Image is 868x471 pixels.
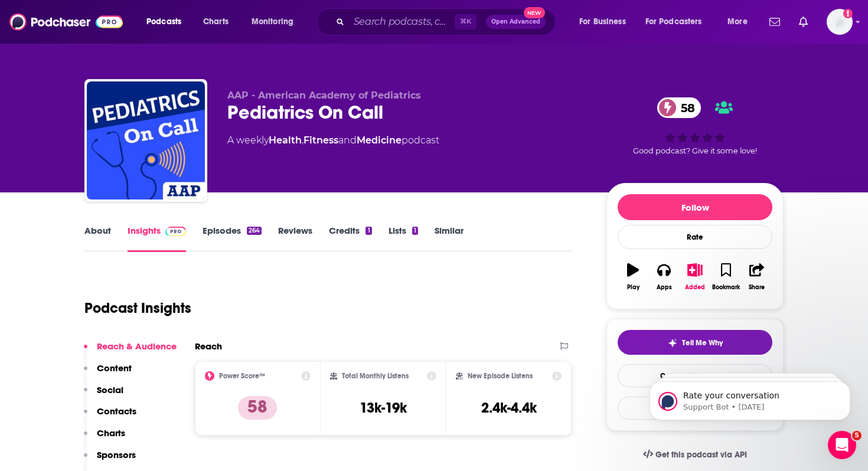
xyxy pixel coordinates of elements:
[648,256,679,298] button: Apps
[389,225,418,252] a: Lists1
[304,135,338,146] a: Fitness
[655,450,747,460] span: Get this podcast via API
[682,338,723,348] span: Tell Me Why
[765,12,785,32] a: Show notifications dropdown
[727,14,748,30] span: More
[146,14,181,30] span: Podcasts
[481,399,537,417] h3: 2.4k-4.4k
[247,227,262,235] div: 264
[618,364,772,387] a: Contact This Podcast
[243,12,309,31] button: open menu
[486,15,546,29] button: Open AdvancedNew
[329,225,371,252] a: Credits1
[618,256,648,298] button: Play
[645,14,702,30] span: For Podcasters
[606,90,784,163] div: 58Good podcast? Give it some love!
[680,256,710,298] button: Added
[571,12,641,31] button: open menu
[632,356,868,439] iframe: Intercom notifications message
[524,7,545,18] span: New
[669,97,701,118] span: 58
[843,9,853,18] svg: Add a profile image
[195,12,236,31] a: Charts
[84,427,125,449] button: Charts
[203,14,229,30] span: Charts
[412,227,418,235] div: 1
[278,225,312,252] a: Reviews
[84,405,136,427] button: Contacts
[638,12,719,31] button: open menu
[227,90,421,101] span: AAP - American Academy of Pediatrics
[128,225,186,252] a: InsightsPodchaser Pro
[238,396,277,420] p: 58
[657,97,701,118] a: 58
[97,405,136,417] p: Contacts
[366,227,371,235] div: 1
[712,284,740,291] div: Bookmark
[579,14,626,30] span: For Business
[633,146,757,155] span: Good podcast? Give it some love!
[84,225,111,252] a: About
[794,12,812,32] a: Show notifications dropdown
[749,284,765,291] div: Share
[491,19,540,25] span: Open Advanced
[657,284,672,291] div: Apps
[252,14,293,30] span: Monitoring
[97,384,123,395] p: Social
[342,372,409,380] h2: Total Monthly Listens
[97,449,136,460] p: Sponsors
[357,135,402,146] a: Medicine
[455,14,477,30] span: ⌘ K
[328,8,567,35] div: Search podcasts, credits, & more...
[618,225,772,249] div: Rate
[9,11,123,33] img: Podchaser - Follow, Share and Rate Podcasts
[203,225,262,252] a: Episodes264
[349,12,455,31] input: Search podcasts, credits, & more...
[165,227,186,236] img: Podchaser Pro
[219,372,265,380] h2: Power Score™
[710,256,741,298] button: Bookmark
[742,256,772,298] button: Share
[84,299,191,317] h1: Podcast Insights
[360,399,407,417] h3: 13k-19k
[827,9,853,35] img: User Profile
[627,284,639,291] div: Play
[468,372,533,380] h2: New Episode Listens
[435,225,464,252] a: Similar
[84,449,136,471] button: Sponsors
[618,330,772,355] button: tell me why sparkleTell Me Why
[227,133,439,148] div: A weekly podcast
[87,81,205,199] img: Pediatrics On Call
[852,431,862,440] span: 5
[618,194,772,220] button: Follow
[634,440,756,469] a: Get this podcast via API
[668,338,677,348] img: tell me why sparkle
[97,362,132,374] p: Content
[84,362,132,384] button: Content
[84,341,177,362] button: Reach & Audience
[195,341,222,352] h2: Reach
[97,341,177,352] p: Reach & Audience
[84,384,123,406] button: Social
[138,12,197,31] button: open menu
[269,135,302,146] a: Health
[302,135,304,146] span: ,
[719,12,762,31] button: open menu
[685,284,705,291] div: Added
[618,397,772,420] button: Export One-Sheet
[827,9,853,35] span: Logged in as ldigiovine
[828,431,856,459] iframe: Intercom live chat
[827,9,853,35] button: Show profile menu
[338,135,357,146] span: and
[97,427,125,439] p: Charts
